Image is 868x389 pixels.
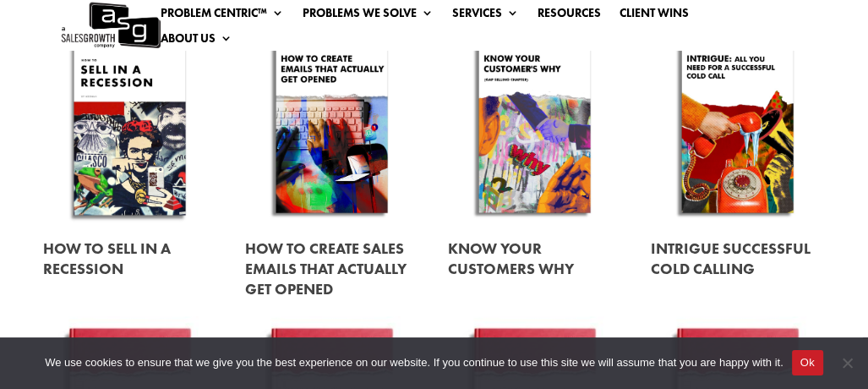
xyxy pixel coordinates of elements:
[792,350,823,375] button: Ok
[161,7,284,25] a: Problem Centric™
[161,32,232,51] a: About Us
[45,354,783,371] span: We use cookies to ensure that we give you the best experience on our website. If you continue to ...
[620,7,689,25] a: Client Wins
[303,7,434,25] a: Problems We Solve
[452,7,519,25] a: Services
[838,354,855,371] span: No
[538,7,601,25] a: Resources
